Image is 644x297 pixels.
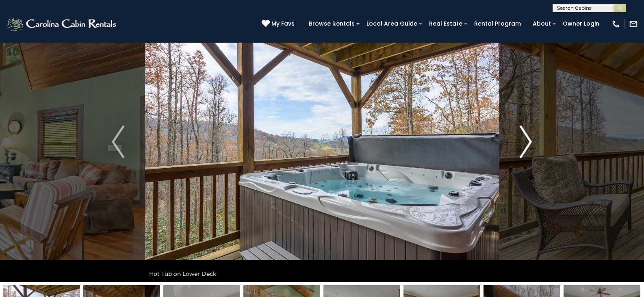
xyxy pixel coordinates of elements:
[559,17,603,30] a: Owner Login
[271,20,295,28] span: My Favs
[529,17,555,30] a: About
[470,17,525,30] a: Rental Program
[145,266,499,282] div: Hot Tub on Lower Deck
[6,16,119,32] img: White-1-2.png
[499,2,553,282] button: Next
[362,17,421,30] a: Local Area Guide
[611,20,620,28] img: phone-regular-white.png
[629,20,638,28] img: mail-regular-white.png
[305,17,359,30] a: Browse Rentals
[112,126,124,158] img: arrow
[425,17,466,30] a: Real Estate
[520,126,532,158] img: arrow
[262,20,297,28] a: My Favs
[91,2,145,282] button: Previous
